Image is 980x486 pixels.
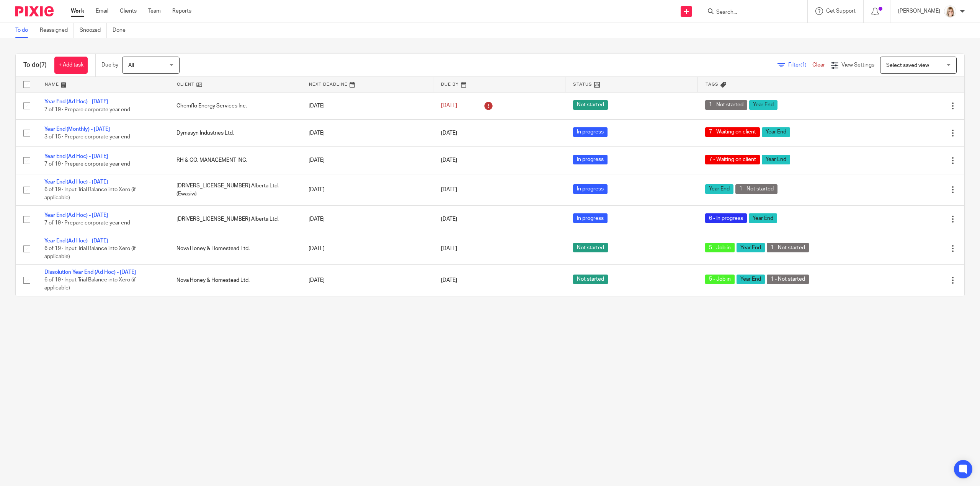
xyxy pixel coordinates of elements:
[128,63,134,68] span: All
[15,6,54,16] img: Pixie
[169,265,301,296] td: Nova Honey & Homestead Ltd.
[706,82,719,86] span: Tags
[39,62,47,68] span: (7)
[573,213,608,223] span: In progress
[148,7,161,15] a: Team
[301,206,433,233] td: [DATE]
[169,92,301,119] td: Chemflo Energy Services Inc.
[169,174,301,205] td: [DRIVERS_LICENSE_NUMBER] Alberta Ltd. (Ewasiw)
[573,155,608,164] span: In progress
[826,8,856,14] span: Get Support
[44,99,108,104] a: Year End (Ad Hoc) - [DATE]
[573,243,608,252] span: Not started
[113,23,131,38] a: Done
[44,270,136,275] a: Dissolution Year End (Ad Hoc) - [DATE]
[44,221,130,226] span: 7 of 19 · Prepare corporate year end
[441,216,457,222] span: [DATE]
[44,278,136,291] span: 6 of 19 · Input Trial Balance into Xero (if applicable)
[944,5,956,18] img: Tayler%20Headshot%20Compressed%20Resized%202.jpg
[441,130,457,136] span: [DATE]
[841,62,874,68] span: View Settings
[44,127,110,132] a: Year End (Monthly) - [DATE]
[898,7,940,15] p: [PERSON_NAME]
[749,100,777,110] span: Year End
[120,7,137,15] a: Clients
[44,246,136,259] span: 6 of 19 · Input Trial Balance into Xero (if applicable)
[23,61,47,69] h1: To do
[812,62,825,68] a: Clear
[44,107,130,112] span: 7 of 19 · Prepare corporate year end
[40,23,74,38] a: Reassigned
[573,100,608,110] span: Not started
[441,158,457,163] span: [DATE]
[44,162,130,167] span: 7 of 19 · Prepare corporate year end
[96,7,108,15] a: Email
[101,61,118,69] p: Due by
[762,155,790,164] span: Year End
[788,62,812,68] span: Filter
[705,243,735,252] span: 5 - Job in
[169,206,301,233] td: [DRIVERS_LICENSE_NUMBER] Alberta Ltd.
[705,275,735,284] span: 5 - Job in
[573,275,608,284] span: Not started
[44,187,136,200] span: 6 of 19 · Input Trial Balance into Xero (if applicable)
[886,63,929,68] span: Select saved view
[44,213,108,218] a: Year End (Ad Hoc) - [DATE]
[735,184,777,194] span: 1 - Not started
[441,278,457,283] span: [DATE]
[573,184,608,194] span: In progress
[573,127,608,137] span: In progress
[705,184,733,194] span: Year End
[44,179,108,185] a: Year End (Ad Hoc) - [DATE]
[54,57,88,74] a: + Add task
[705,155,760,164] span: 7 - Waiting on client
[172,7,191,15] a: Reports
[169,147,301,174] td: RH & CO. MANAGEMENT INC.
[705,213,747,223] span: 6 - In progress
[767,243,809,252] span: 1 - Not started
[301,119,433,146] td: [DATE]
[715,9,784,16] input: Search
[44,134,130,140] span: 3 of 15 · Prepare corporate year end
[705,127,760,137] span: 7 - Waiting on client
[762,127,790,137] span: Year End
[749,213,777,223] span: Year End
[800,62,807,68] span: (1)
[737,275,765,284] span: Year End
[301,92,433,119] td: [DATE]
[737,243,765,252] span: Year End
[441,246,457,251] span: [DATE]
[441,103,457,109] span: [DATE]
[15,23,34,38] a: To do
[169,233,301,264] td: Nova Honey & Homestead Ltd.
[301,265,433,296] td: [DATE]
[80,23,107,38] a: Snoozed
[767,275,809,284] span: 1 - Not started
[301,233,433,264] td: [DATE]
[71,7,84,15] a: Work
[44,238,108,244] a: Year End (Ad Hoc) - [DATE]
[44,154,108,159] a: Year End (Ad Hoc) - [DATE]
[301,147,433,174] td: [DATE]
[441,187,457,192] span: [DATE]
[705,100,747,110] span: 1 - Not started
[169,119,301,146] td: Dymasyn Industries Ltd.
[301,174,433,205] td: [DATE]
